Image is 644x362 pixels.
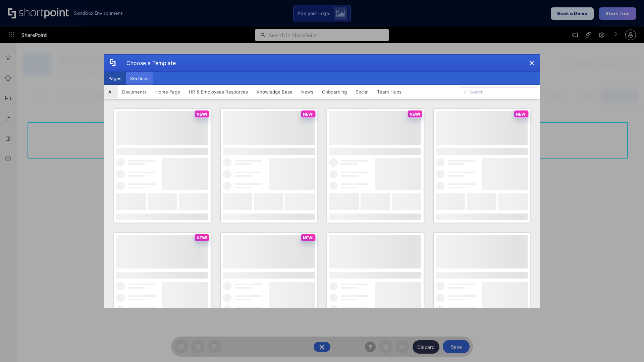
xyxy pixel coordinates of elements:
[104,54,540,308] div: template selector
[104,85,118,99] button: All
[318,85,351,99] button: Onboarding
[610,330,644,362] iframe: Chat Widget
[410,112,420,117] p: NEW!
[351,85,373,99] button: Social
[121,55,176,71] div: Choose a Template
[373,85,406,99] button: Team Hubs
[303,235,314,240] p: NEW!
[184,85,252,99] button: HR & Employees Resources
[126,72,153,85] button: Sections
[516,112,527,117] p: NEW!
[461,87,537,97] input: Search
[252,85,297,99] button: Knowledge Base
[303,112,314,117] p: NEW!
[197,112,207,117] p: NEW!
[297,85,318,99] button: News
[151,85,184,99] button: Home Page
[104,72,126,85] button: Pages
[118,85,151,99] button: Documents
[197,235,207,240] p: NEW!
